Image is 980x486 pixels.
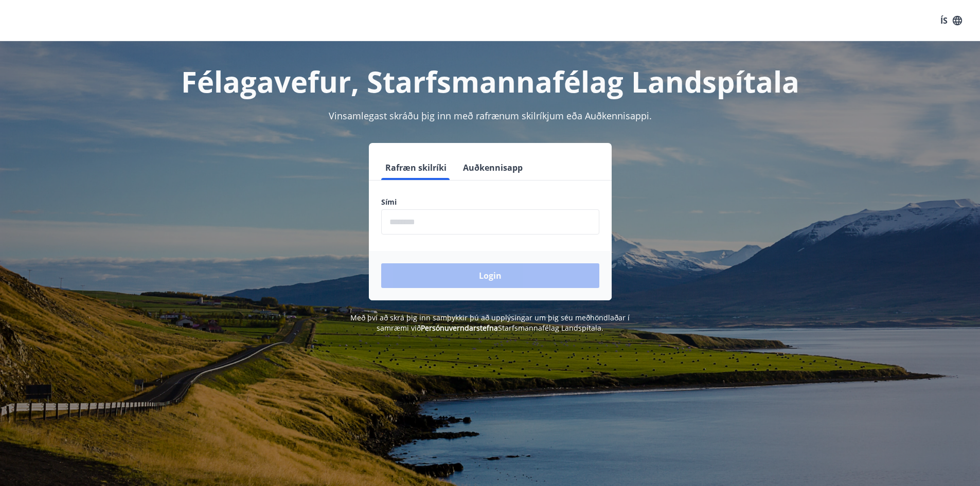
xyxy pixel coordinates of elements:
span: Vinsamlegast skráðu þig inn með rafrænum skilríkjum eða Auðkennisappi. [329,110,652,122]
h1: Félagavefur, Starfsmannafélag Landspítala [132,62,848,101]
span: Með því að skrá þig inn samþykkir þú að upplýsingar um þig séu meðhöndlaðar í samræmi við Starfsm... [350,313,630,333]
a: Persónuverndarstefna [421,323,498,333]
button: Auðkennisapp [459,155,527,180]
button: Rafræn skilríki [381,155,451,180]
label: Sími [381,197,599,207]
button: ÍS [935,11,968,30]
